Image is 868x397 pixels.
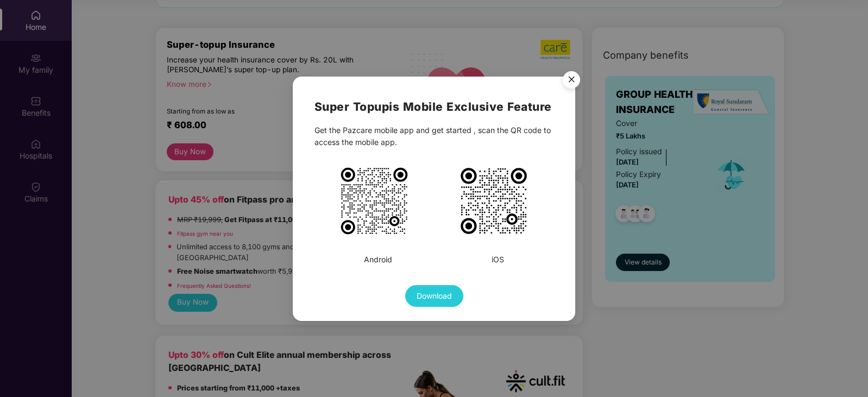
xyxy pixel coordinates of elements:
img: PiA8c3ZnIHdpZHRoPSIxMDIzIiBoZWlnaHQ9IjEwMjMiIHZpZXdCb3g9Ii0xIC0xIDMxIDMxIiB4bWxucz0iaHR0cDovL3d3d... [458,166,529,236]
div: Get the Pazcare mobile app and get started , scan the QR code to access the mobile app. [315,124,553,148]
img: svg+xml;base64,PHN2ZyB4bWxucz0iaHR0cDovL3d3dy53My5vcmcvMjAwMC9zdmciIHdpZHRoPSI1NiIgaGVpZ2h0PSI1Ni... [556,66,587,97]
h2: Super Topup is Mobile Exclusive Feature [315,98,553,116]
button: Close [556,66,586,96]
img: PiA8c3ZnIHdpZHRoPSIxMDE1IiBoZWlnaHQ9IjEwMTUiIHZpZXdCb3g9Ii0xIC0xIDM1IDM1IiB4bWxucz0iaHR0cDovL3d3d... [339,166,410,236]
span: Download [417,290,452,302]
div: Android [364,254,392,266]
div: iOS [492,254,504,266]
button: Download [405,285,463,307]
